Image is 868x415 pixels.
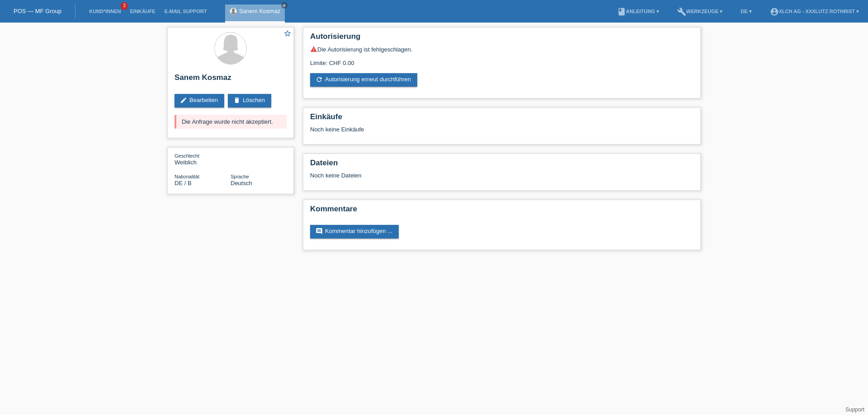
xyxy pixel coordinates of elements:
[175,174,199,179] span: Nationalität
[310,46,317,53] i: warning
[310,126,693,140] div: Noch keine Einkäufe
[175,152,231,166] div: Weiblich
[673,9,727,14] a: buildWerkzeuge ▾
[175,115,287,129] div: Die Anfrage wurde nicht akzeptiert.
[736,9,756,14] a: DE ▾
[85,9,125,14] a: Kund*innen
[310,112,693,126] h2: Einkäufe
[677,7,686,16] i: build
[175,94,224,107] a: editBearbeiten
[125,9,160,14] a: Einkäufe
[310,53,693,66] div: Limite: CHF 0.00
[233,97,241,104] i: delete
[310,32,693,46] h2: Autorisierung
[175,73,287,87] h2: Sanem Kosmaz
[310,205,693,218] h2: Kommentare
[316,76,323,83] i: refresh
[231,174,249,179] span: Sprache
[283,29,292,39] a: star_border
[310,46,693,53] div: Die Autorisierung ist fehlgeschlagen.
[845,406,864,413] a: Support
[310,73,417,87] a: refreshAutorisierung erneut durchführen
[613,9,664,14] a: bookAnleitung ▾
[175,180,192,187] span: Deutschland / B / 01.06.2023
[310,225,399,238] a: commentKommentar hinzufügen ...
[316,228,323,235] i: comment
[231,180,252,187] span: Deutsch
[765,9,863,14] a: account_circleXLCH AG - XXXLutz Rothrist ▾
[283,29,292,37] i: star_border
[281,2,288,9] a: close
[175,153,199,159] span: Geschlecht
[121,2,128,10] span: 3
[180,97,187,104] i: edit
[239,8,281,14] a: Sanem Kosmaz
[228,94,271,107] a: deleteLöschen
[770,7,779,16] i: account_circle
[14,8,61,14] a: POS — MF Group
[310,159,693,172] h2: Dateien
[282,3,287,8] i: close
[617,7,626,16] i: book
[160,9,212,14] a: E-Mail Support
[310,172,586,179] div: Noch keine Dateien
